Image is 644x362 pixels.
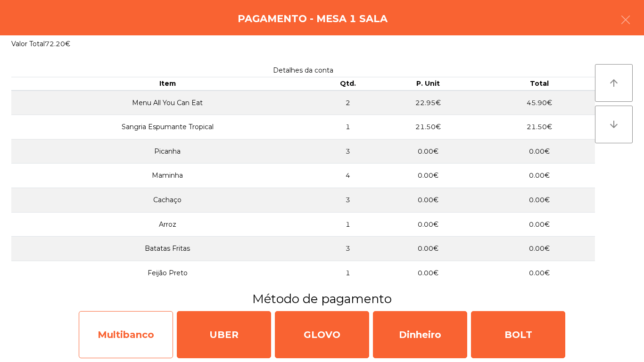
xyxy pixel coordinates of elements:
td: 21.50€ [484,115,595,140]
th: P. Unit [372,77,484,90]
div: Dinheiro [373,311,467,358]
td: 3 [324,139,372,164]
td: 0.00€ [484,139,595,164]
td: Sangria Espumante Tropical [11,115,324,140]
td: 0.00€ [372,261,484,285]
button: arrow_upward [595,64,633,102]
button: arrow_downward [595,106,633,143]
td: Picanha [11,139,324,164]
td: Maminha [11,164,324,188]
span: 72.20€ [45,40,70,48]
span: Detalhes da conta [273,66,333,74]
td: 1 [324,261,372,285]
td: 0.00€ [484,164,595,188]
td: 45.90€ [484,90,595,115]
td: 22.95€ [372,90,484,115]
td: 2 [324,90,372,115]
td: Arroz [11,212,324,237]
div: GLOVO [275,311,369,358]
td: 0.00€ [484,237,595,261]
td: 21.50€ [372,115,484,140]
td: 0.00€ [372,237,484,261]
td: 3 [324,237,372,261]
div: Multibanco [79,311,173,358]
td: Batatas Fritas [11,237,324,261]
td: Feijão Preto [11,261,324,285]
h3: Método de pagamento [7,290,637,307]
i: arrow_upward [608,77,619,89]
td: 0.00€ [484,261,595,285]
th: Qtd. [324,77,372,90]
div: BOLT [471,311,565,358]
td: 1 [324,212,372,237]
h4: Pagamento - Mesa 1 Sala [238,12,388,26]
td: 0.00€ [372,188,484,213]
td: 3 [324,188,372,213]
td: 0.00€ [372,212,484,237]
th: Item [11,77,324,90]
td: 4 [324,164,372,188]
td: Menu All You Can Eat [11,90,324,115]
td: Cachaço [11,188,324,213]
td: 0.00€ [484,188,595,213]
span: Valor Total [11,40,45,48]
i: arrow_downward [608,119,619,130]
th: Total [484,77,595,90]
td: 0.00€ [372,139,484,164]
td: 0.00€ [372,164,484,188]
td: 1 [324,115,372,140]
td: 0.00€ [484,212,595,237]
div: UBER [177,311,271,358]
